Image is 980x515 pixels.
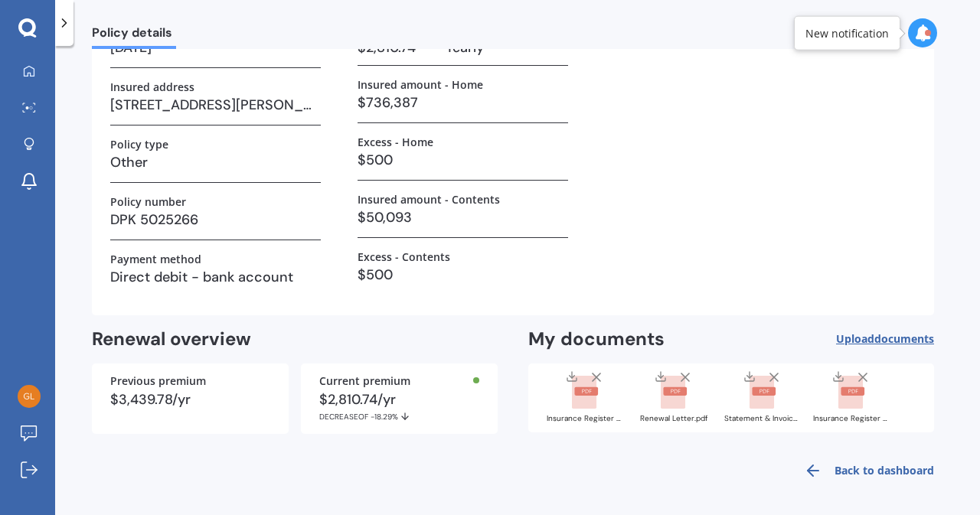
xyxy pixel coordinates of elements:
label: Excess - Contents [358,250,450,263]
div: Statement & Invoices.pdf [724,415,801,422]
span: Upload [836,333,934,345]
div: $3,439.78/yr [110,393,270,406]
h3: $500 [358,263,568,286]
label: Policy number [110,195,186,208]
span: Policy details [92,25,176,46]
h3: Other [110,151,321,174]
span: -18.29% [371,412,398,422]
label: Insured amount - Home [358,78,483,91]
span: documents [874,331,934,346]
span: DECREASE OF [319,412,371,422]
label: Excess - Home [358,135,433,148]
img: 25cd941e63421431d0a722452da9e5bd [18,385,41,408]
h3: $736,387 [358,91,568,114]
div: New notification [805,25,889,41]
label: Policy type [110,138,168,151]
h3: $500 [358,148,568,171]
h3: Direct debit - bank account [110,266,321,288]
label: Insured address [110,80,194,93]
label: Payment method [110,253,201,266]
div: Insurance Register - G & M Murphy.pdf [813,415,890,422]
button: Uploaddocuments [836,328,934,351]
div: Insurance Register (2).pdf [547,415,623,422]
h2: Renewal overview [92,328,498,351]
h3: DPK 5025266 [110,208,321,231]
a: Back to dashboard [795,452,934,489]
h3: [STREET_ADDRESS][PERSON_NAME] [110,93,321,116]
div: Renewal Letter.pdf [635,415,712,422]
div: $2,810.74/yr [319,393,479,422]
h2: My documents [528,328,665,351]
label: Insured amount - Contents [358,193,500,206]
h3: $50,093 [358,206,568,229]
div: Previous premium [110,376,270,386]
div: Current premium [319,376,479,386]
